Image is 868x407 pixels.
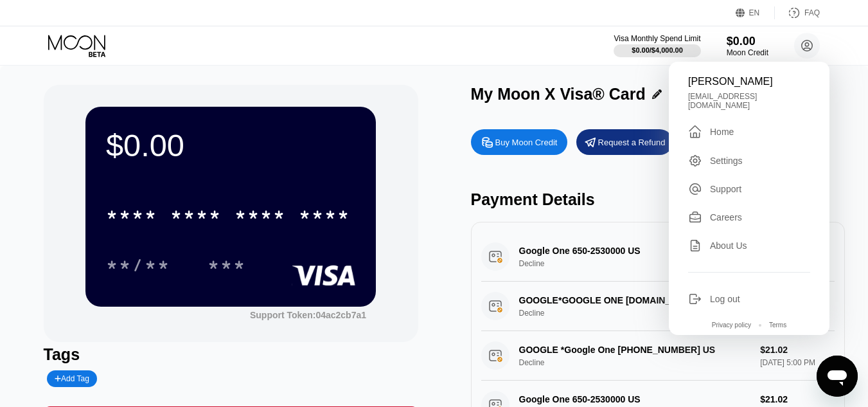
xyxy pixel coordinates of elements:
div: Terms [769,321,786,329]
div: About Us [710,240,747,251]
div: Log out [688,292,810,306]
div: Moon Credit [727,48,768,57]
div: FAQ [804,8,820,17]
div: Add Tag [55,374,89,383]
div: Support Token:04ac2cb7a1 [250,310,366,320]
iframe: Button to launch messaging window [817,356,858,397]
div: $0.00 [106,127,355,163]
div: EN [749,8,760,17]
div: Add Tag [47,370,97,387]
div: $0.00 / $4,000.00 [632,46,683,54]
div: Tags [44,345,418,364]
div: [PERSON_NAME] [688,76,810,87]
div: EN [736,6,775,19]
div: Home [710,127,734,137]
div:  [688,124,702,140]
div: Support [710,184,741,194]
div: Home [688,124,810,140]
div: Buy Moon Credit [495,137,558,148]
div: Request a Refund [598,137,666,148]
div: Request a Refund [576,129,673,155]
div: Log out [710,294,740,304]
div: Buy Moon Credit [471,129,567,155]
div: [EMAIL_ADDRESS][DOMAIN_NAME] [688,92,810,110]
div: Visa Monthly Spend Limit$0.00/$4,000.00 [614,34,700,57]
div: Privacy policy [712,321,751,329]
div: Support [688,182,810,196]
div: Payment Details [471,190,846,209]
div: Settings [710,156,743,166]
div: FAQ [775,6,820,19]
div: Support Token: 04ac2cb7a1 [250,310,366,320]
div: $0.00 [727,35,768,48]
div: Careers [710,212,742,222]
div: Visa Monthly Spend Limit [614,34,700,43]
div: About Us [688,239,810,253]
div: Settings [688,154,810,168]
div: Careers [688,210,810,224]
div: $0.00Moon Credit [727,35,768,57]
div: My Moon X Visa® Card [471,85,646,104]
